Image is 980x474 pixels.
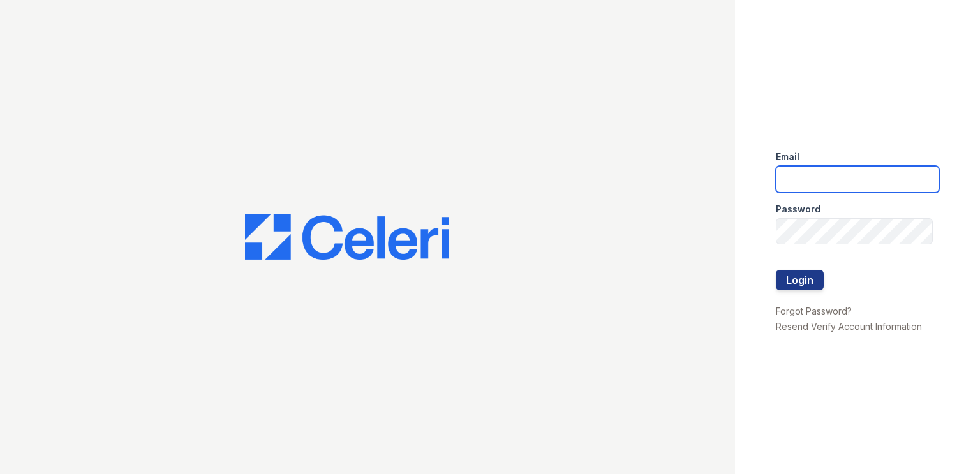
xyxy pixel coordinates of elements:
[776,270,824,290] button: Login
[776,306,852,316] a: Forgot Password?
[776,203,820,216] label: Password
[245,214,449,260] img: CE_Logo_Blue-a8612792a0a2168367f1c8372b55b34899dd931a85d93a1a3d3e32e68fde9ad4.png
[776,151,799,163] label: Email
[776,321,922,332] a: Resend Verify Account Information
